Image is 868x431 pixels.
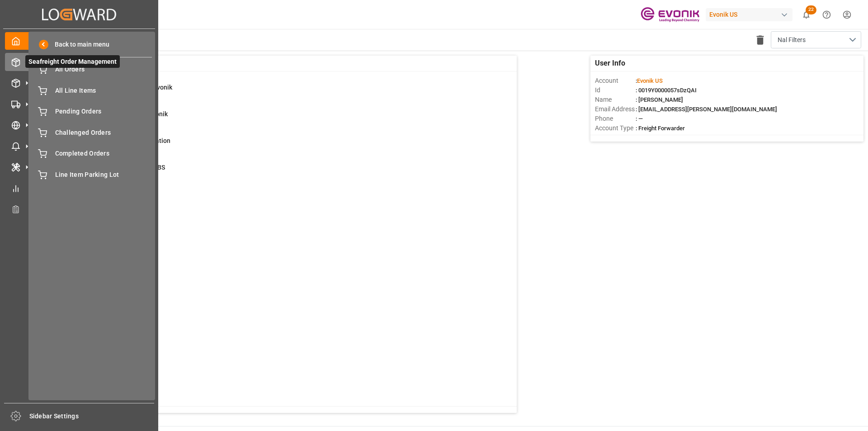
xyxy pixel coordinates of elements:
span: Id [595,85,636,95]
span: : [EMAIL_ADDRESS][PERSON_NAME][DOMAIN_NAME] [636,106,777,113]
span: Name [595,95,636,104]
a: My Reports [5,179,153,197]
span: All Line Items [55,86,152,95]
div: Evonik US [706,8,793,21]
a: Transport Planner [5,200,153,218]
a: Completed Orders [32,145,152,162]
span: 22 [806,5,816,14]
a: 35ABS: Missing Booking ConfirmationShipment [47,136,505,155]
span: Line Item Parking Lot [55,170,152,180]
span: User Info [595,58,625,69]
span: Sidebar Settings [29,412,155,421]
span: : [636,77,663,84]
span: Seafreight Order Management [25,55,120,68]
a: 6TU : Pre-Leg Shipment # ErrorTransport Unit [47,216,505,235]
span: Email Address [595,104,636,114]
span: Phone [595,114,636,123]
span: : 0019Y0000057sDzQAI [636,87,697,94]
button: show 22 new notifications [796,5,816,25]
span: Account Type [595,123,636,133]
span: All Orders [55,65,152,74]
span: Challenged Orders [55,128,152,137]
a: All Orders [32,61,152,78]
button: Evonik US [706,6,796,23]
span: Account [595,76,636,85]
a: Pending Orders [32,103,152,120]
a: All Line Items [32,81,152,99]
span: Nal Filters [778,35,806,45]
span: : — [636,115,643,122]
span: Evonik US [637,77,663,84]
a: My Cockpit [5,32,153,50]
span: Pending Orders [55,107,152,116]
span: : Freight Forwarder [636,125,685,132]
a: 0Error Sales Order Update to EvonikShipment [47,109,505,128]
button: open menu [771,31,861,48]
span: Completed Orders [55,149,152,158]
span: Back to main menu [48,40,109,49]
a: Challenged Orders [32,123,152,141]
button: Help Center [816,5,837,25]
a: Line Item Parking Lot [32,166,152,183]
a: 2Main-Leg Shipment # ErrorShipment [47,189,505,208]
a: 0Error on Initial Sales Order to EvonikShipment [47,83,505,102]
span: : [PERSON_NAME] [636,96,683,103]
a: 1Pending Bkg Request sent to ABSShipment [47,163,505,182]
img: Evonik-brand-mark-Deep-Purple-RGB.jpeg_1700498283.jpeg [641,7,699,23]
